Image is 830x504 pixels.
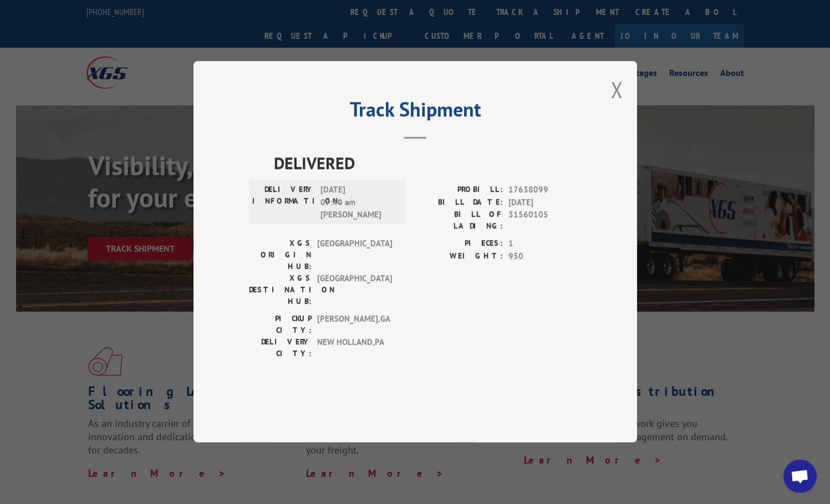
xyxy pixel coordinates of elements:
[508,209,582,232] span: 31560105
[508,250,582,263] span: 950
[415,209,503,232] label: BILL OF LADING:
[508,184,582,197] span: 17638099
[320,184,395,222] span: [DATE] 07:40 am [PERSON_NAME]
[508,238,582,251] span: 1
[249,238,312,273] label: XGS ORIGIN HUB:
[415,196,503,209] label: BILL DATE:
[249,273,312,308] label: XGS DESTINATION HUB:
[415,184,503,197] label: PROBILL:
[249,337,312,360] label: DELIVERY CITY:
[274,151,582,176] span: DELIVERED
[249,313,312,337] label: PICKUP CITY:
[611,75,623,104] button: Close modal
[508,196,582,209] span: [DATE]
[252,184,315,222] label: DELIVERY INFORMATION:
[317,273,392,308] span: [GEOGRAPHIC_DATA]
[415,250,503,263] label: WEIGHT:
[317,238,392,273] span: [GEOGRAPHIC_DATA]
[317,337,392,360] span: NEW HOLLAND , PA
[783,460,817,493] div: Open chat
[317,313,392,337] span: [PERSON_NAME] , GA
[249,101,582,123] h2: Track Shipment
[415,238,503,251] label: PIECES:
